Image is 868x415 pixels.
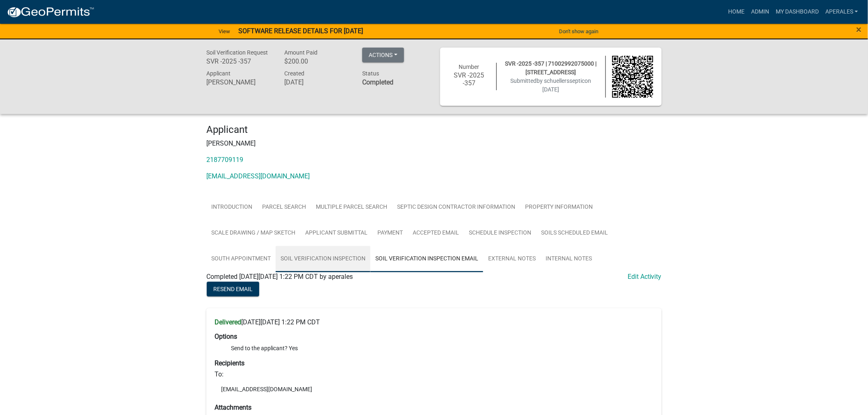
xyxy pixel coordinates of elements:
[213,286,253,292] span: Resend Email
[206,78,272,86] h6: [PERSON_NAME]
[556,25,602,38] button: Don't show again
[284,57,350,65] h6: $200.00
[372,220,408,246] a: Payment
[215,333,237,340] strong: Options
[448,71,490,87] h6: SVR -2025 -357
[206,124,662,136] h4: Applicant
[206,273,353,280] span: Completed [DATE][DATE] 1:22 PM CDT by aperales
[284,49,318,56] span: Amount Paid
[284,78,350,86] h6: [DATE]
[207,282,259,296] button: Resend Email
[284,70,304,77] span: Created
[537,78,585,84] span: by schuellersseptic
[362,78,393,86] strong: Completed
[215,404,251,411] strong: Attachments
[362,48,404,62] button: Actions
[206,246,276,272] a: South Appointment
[215,318,653,326] h6: [DATE][DATE] 1:22 PM CDT
[459,64,480,70] span: Number
[392,194,520,221] a: Septic Design Contractor Information
[206,172,310,180] a: [EMAIL_ADDRESS][DOMAIN_NAME]
[231,344,653,353] li: Send to the applicant? Yes
[464,220,536,246] a: Schedule Inspection
[408,220,464,246] a: Accepted Email
[612,56,654,98] img: QR code
[257,194,311,221] a: Parcel search
[370,246,483,272] a: Soil Verification Inspection Email
[206,220,300,246] a: Scale Drawing / Map Sketch
[206,57,272,65] h6: SVR -2025 -357
[215,25,233,38] a: View
[541,246,597,272] a: Internal Notes
[725,4,748,20] a: Home
[857,25,862,34] button: Close
[206,49,268,56] span: Soil Verification Request
[536,220,613,246] a: Soils Scheduled Email
[772,4,822,20] a: My Dashboard
[857,24,862,35] span: ×
[511,78,592,93] span: Submitted on [DATE]
[520,194,598,221] a: Property Information
[238,27,363,35] strong: SOFTWARE RELEASE DETAILS FOR [DATE]
[505,60,597,75] span: SVR -2025 -357 | 71002992075000 | [STREET_ADDRESS]
[628,272,662,282] a: Edit Activity
[362,70,379,77] span: Status
[311,194,392,221] a: Multiple Parcel Search
[300,220,372,246] a: Applicant Submittal
[215,318,241,326] strong: Delivered
[483,246,541,272] a: External Notes
[215,359,244,367] strong: Recipients
[206,70,231,77] span: Applicant
[748,4,772,20] a: Admin
[215,370,653,378] h6: To:
[206,156,243,164] a: 2187709119
[206,194,257,221] a: Introduction
[206,139,662,148] p: [PERSON_NAME]
[215,383,653,395] li: [EMAIL_ADDRESS][DOMAIN_NAME]
[276,246,370,272] a: Soil Verification Inspection
[822,4,861,20] a: aperales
